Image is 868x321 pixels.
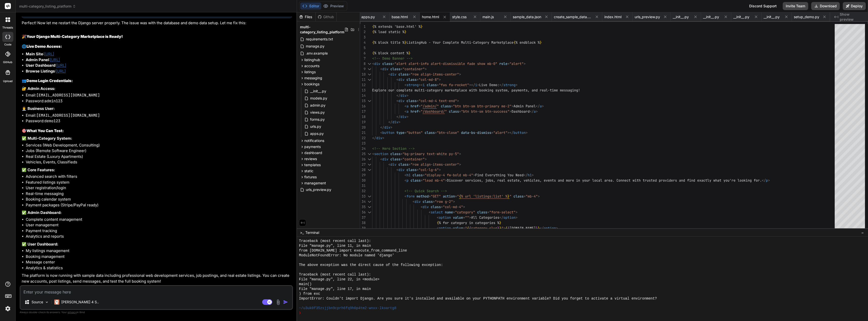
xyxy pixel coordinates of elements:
[423,173,425,177] span: =
[423,83,425,87] span: i
[360,40,366,45] div: 4
[26,34,123,39] strong: Your Django Multi-Category Marketplace is Ready!
[366,61,373,66] div: Click to collapse the range.
[540,40,542,45] span: }
[45,300,49,304] img: Pick Models
[406,77,417,82] span: class
[404,109,406,114] span: <
[409,51,411,55] span: }
[360,162,366,167] div: 27
[26,159,292,165] li: Vehicles, Events, Classifieds
[360,141,366,146] div: 23
[402,67,425,71] span: "container"
[380,125,384,130] span: </
[26,57,49,62] strong: Admin Panel
[372,24,374,29] span: {
[380,67,382,71] span: <
[457,98,459,103] span: >
[372,61,374,66] span: <
[360,109,366,114] div: 17
[400,114,406,119] span: div
[604,14,621,19] span: index.html
[398,120,400,124] span: >
[811,2,840,10] button: Download
[360,104,366,109] div: 16
[36,93,100,98] code: [EMAIL_ADDRESS][DOMAIN_NAME]
[703,14,719,19] span: __init__.py
[360,35,366,40] div: 3
[425,67,427,71] span: >
[366,77,373,82] div: Click to collapse the range.
[22,78,292,84] h3: 👥
[310,124,322,130] span: urls.py
[3,79,13,83] label: Upload
[26,44,62,49] strong: Live Demo Access:
[390,67,400,71] span: class
[372,146,415,151] span: <!-- Hero Section -->
[300,3,321,10] button: Editor
[860,229,865,237] button: −
[305,36,334,42] span: requirements.txt
[453,104,511,108] span: "btn btn-sm btn-primary me-2"
[421,24,423,29] span: }
[372,136,376,140] span: </
[3,60,12,64] label: GitHub
[380,130,382,135] span: <
[304,69,316,75] span: listings
[26,63,55,68] strong: User Dashboard
[459,72,461,77] span: >
[493,130,507,135] span: "alert"
[461,109,509,114] span: "btn btn-sm btn-success"
[419,83,423,87] span: ><
[22,20,292,26] p: Perfect! Now let me restart the Django server properly. The issue was with the database and demo ...
[764,14,780,19] span: __init__.py
[360,130,366,135] div: 21
[26,69,55,73] strong: Browse Listings
[372,88,441,92] span: Explore our complete multi-categor
[382,130,394,135] span: button
[417,167,419,172] span: =
[513,104,536,108] span: Admin Panel
[360,45,366,51] div: 5
[507,61,509,66] span: =
[360,61,366,66] div: 8
[366,151,373,157] div: Click to collapse the range.
[417,98,419,103] span: =
[360,82,366,88] div: 12
[461,130,491,135] span: data-bs-dismiss
[310,116,325,122] span: forms.py
[542,104,544,108] span: >
[516,83,518,87] span: >
[404,130,406,135] span: =
[390,152,400,156] span: class
[419,77,439,82] span: "col-md-8"
[427,83,437,87] span: class
[304,57,320,62] span: listinghub
[376,136,382,140] span: div
[372,152,374,156] span: <
[304,156,317,161] span: reviews
[56,69,66,73] a: [URL]
[304,63,319,68] span: accounts
[396,77,398,82] span: <
[374,152,388,156] span: section
[300,24,344,35] span: multi-category_listing_platform
[673,14,689,19] span: __init__.py
[372,51,374,55] span: {
[475,173,524,177] span: Find Everything You Need
[513,130,526,135] span: button
[479,83,499,87] span: Live Demo:
[4,42,11,47] label: code
[425,173,473,177] span: "display-4 fw-bold mb-4"
[22,106,55,111] strong: 👨‍💼 Business User:
[532,173,534,177] span: >
[321,3,346,10] button: Preview
[372,40,374,45] span: {
[459,109,461,114] span: =
[422,14,439,19] span: home.html
[372,56,413,61] span: <!-- Demo Banner -->
[441,88,542,92] span: y marketplace with booking system, payments, and r
[360,72,366,77] div: 10
[382,61,392,66] span: class
[459,194,461,199] span: {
